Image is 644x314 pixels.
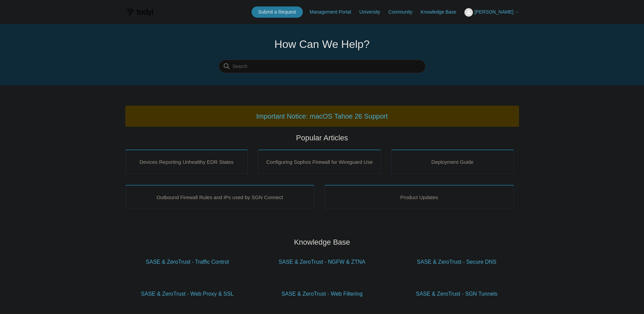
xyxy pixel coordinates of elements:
span: SASE & ZeroTrust - SGN Tunnels [405,290,509,298]
a: Devices Reporting Unhealthy EDR States [125,150,248,174]
h1: How Can We Help? [219,36,426,52]
a: Outbound Firewall Rules and IPs used by SGN Connect [125,185,315,209]
span: SASE & ZeroTrust - Web Proxy & SSL [135,290,240,298]
a: SASE & ZeroTrust - Secure DNS [394,251,519,273]
h2: Popular Articles [125,132,519,143]
a: Knowledge Base [421,8,463,16]
a: Community [388,8,419,16]
a: SASE & ZeroTrust - Traffic Control [125,251,250,273]
a: SASE & ZeroTrust - Web Proxy & SSL [125,283,250,305]
a: Management Portal [310,8,358,16]
a: SASE & ZeroTrust - SGN Tunnels [394,283,519,305]
a: Submit a Request [252,6,303,18]
span: SASE & ZeroTrust - Web Filtering [270,290,374,298]
img: Todyl Support Center Help Center home page [125,6,154,19]
h2: Knowledge Base [125,237,519,248]
a: Deployment Guide [391,150,514,174]
a: University [359,8,387,16]
a: Important Notice: macOS Tahoe 26 Support [256,112,388,120]
a: Product Updates [325,185,514,209]
button: [PERSON_NAME] [464,8,519,17]
span: SASE & ZeroTrust - Secure DNS [405,258,509,266]
span: [PERSON_NAME] [474,9,513,15]
input: Search [219,60,426,73]
a: SASE & ZeroTrust - Web Filtering [260,283,384,305]
a: Configuring Sophos Firewall for Wireguard Use [258,150,381,174]
span: SASE & ZeroTrust - Traffic Control [135,258,240,266]
span: SASE & ZeroTrust - NGFW & ZTNA [270,258,374,266]
a: SASE & ZeroTrust - NGFW & ZTNA [260,251,384,273]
